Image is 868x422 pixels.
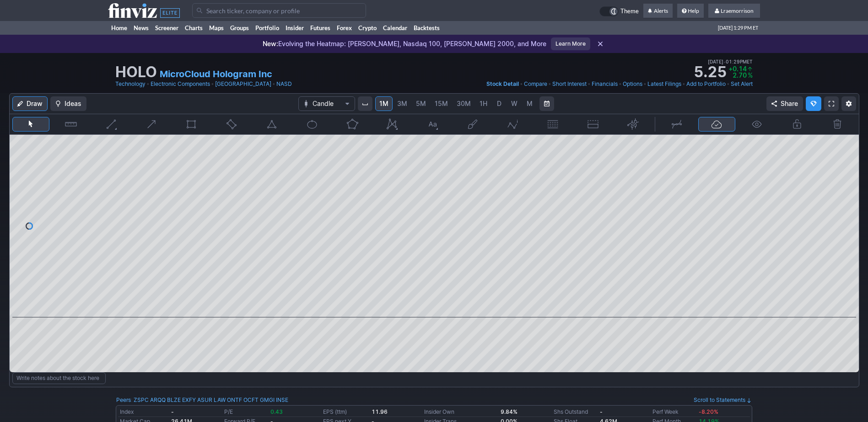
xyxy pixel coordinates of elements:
[12,117,50,132] button: Mouse
[379,100,388,107] span: 1M
[243,396,259,405] a: OCFT
[215,79,271,89] a: [GEOGRAPHIC_DATA]
[115,65,157,79] h1: HOLO
[548,79,551,89] span: •
[708,4,760,18] a: Lraemorrison
[313,99,341,108] span: Candle
[819,117,856,132] button: Remove all autosaved drawings
[574,117,612,132] button: Position
[454,117,491,132] button: Brush
[718,21,758,35] span: [DATE] 1:29 PM ET
[643,79,647,89] span: •
[522,96,537,111] a: M
[480,100,487,107] span: 1H
[658,117,695,132] button: Drawing mode: Single
[116,396,288,405] div: :
[552,407,598,417] td: Shs Outstand
[414,117,451,132] button: Text
[334,21,355,35] a: Forex
[197,396,212,405] a: ASUR
[211,79,214,89] span: •
[431,96,452,111] a: 15M
[134,396,149,405] a: ZSPC
[12,96,48,111] button: Draw
[647,80,681,87] span: Latest Filings
[115,79,146,89] a: Technology
[731,79,753,89] a: Set Alert
[486,79,519,89] a: Stock Detail
[738,117,776,132] button: Hide drawings
[727,79,730,89] span: •
[520,79,523,89] span: •
[358,96,372,111] button: Interval
[534,117,571,132] button: Fibonacci retracements
[539,96,554,111] button: Range
[552,79,587,89] a: Short Interest
[686,79,726,89] a: Add to Portfolio
[393,96,411,111] a: 3M
[475,96,491,111] a: 1H
[50,96,86,111] button: Ideas
[723,58,726,66] span: •
[412,96,430,111] a: 5M
[160,68,272,80] a: MicroCloud Hologram Inc
[355,21,380,35] a: Crypto
[65,99,81,108] span: Ideas
[263,39,546,48] p: Evolving the Heatmap: [PERSON_NAME], Nasdaq 100, [PERSON_NAME] 2000, and More
[321,407,369,417] td: EPS (ttm)
[524,79,547,89] a: Compare
[623,79,642,89] a: Options
[619,79,622,89] span: •
[511,100,518,107] span: W
[527,100,533,107] span: M
[501,408,518,415] b: 9.84%
[118,407,169,417] td: Index
[276,79,292,89] a: NASD
[214,396,226,405] a: LAW
[620,6,639,16] span: Theme
[600,408,603,415] b: -
[486,80,519,87] span: Stock Detail
[206,21,227,35] a: Maps
[146,79,150,89] span: •
[806,96,821,111] button: Explore new features
[682,79,685,89] span: •
[293,117,331,132] button: Ellipse
[733,71,747,79] span: 2.70
[307,21,334,35] a: Futures
[698,117,736,132] button: Drawings Autosave: On
[252,21,282,35] a: Portfolio
[435,100,448,107] span: 15M
[721,7,754,14] span: Lraemorrison
[494,117,532,132] button: Elliott waves
[150,396,166,405] a: ARQQ
[227,21,252,35] a: Groups
[824,96,839,111] a: Fullscreen
[130,21,152,35] a: News
[260,396,275,405] a: GMGI
[592,79,618,89] a: Financials
[167,396,181,405] a: BLZE
[263,40,278,47] span: New:
[270,408,283,415] span: 0.43
[422,407,499,417] td: Insider Own
[507,96,522,111] a: W
[748,71,753,79] span: %
[92,117,130,132] button: Line
[643,4,673,18] a: Alerts
[457,100,471,107] span: 30M
[116,396,131,403] a: Peers
[416,100,426,107] span: 5M
[372,408,388,415] b: 11.96
[272,79,275,89] span: •
[182,21,206,35] a: Charts
[410,21,443,35] a: Backtests
[282,21,307,35] a: Insider
[151,79,210,89] a: Electronic Components
[152,21,182,35] a: Screener
[647,79,681,89] a: Latest Filings
[551,37,590,50] a: Learn More
[253,117,291,132] button: Triangle
[192,3,366,18] input: Search
[599,6,639,16] a: Theme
